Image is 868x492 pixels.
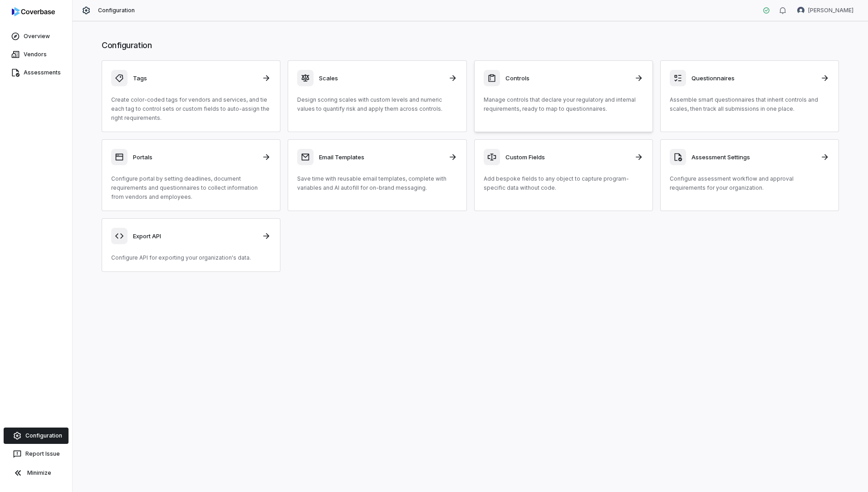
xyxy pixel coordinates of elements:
p: Configure assessment workflow and approval requirements for your organization. [670,174,829,192]
img: logo-D7KZi-bG.svg [12,7,55,16]
span: Vendors [24,51,47,58]
p: Configure API for exporting your organization's data. [111,253,271,262]
h3: Tags [133,74,256,82]
button: Minimize [4,464,69,482]
h3: Custom Fields [505,153,629,161]
p: Assemble smart questionnaires that inherit controls and scales, then track all submissions in one... [670,95,829,113]
span: Configuration [25,432,62,439]
p: Manage controls that declare your regulatory and internal requirements, ready to map to questionn... [484,95,643,113]
a: QuestionnairesAssemble smart questionnaires that inherit controls and scales, then track all subm... [660,60,839,132]
p: Design scoring scales with custom levels and numeric values to quantify risk and apply them acros... [297,95,457,113]
button: Report Issue [4,446,69,462]
h1: Configuration [102,39,839,51]
h3: Assessment Settings [691,153,815,161]
p: Configure portal by setting deadlines, document requirements and questionnaires to collect inform... [111,174,271,202]
a: Assessments [2,64,70,81]
p: Save time with reusable email templates, complete with variables and AI autofill for on-brand mes... [297,174,457,192]
button: Laura Crepeau avatar[PERSON_NAME] [792,4,859,17]
a: TagsCreate color-coded tags for vendors and services, and tie each tag to control sets or custom ... [102,60,280,132]
p: Add bespoke fields to any object to capture program-specific data without code. [484,174,643,192]
a: Export APIConfigure API for exporting your organization's data. [102,218,280,272]
span: Minimize [27,469,51,477]
p: Create color-coded tags for vendors and services, and tie each tag to control sets or custom fiel... [111,95,271,123]
h3: Controls [505,74,629,82]
h3: Scales [319,74,442,82]
h3: Questionnaires [691,74,815,82]
h3: Export API [133,232,256,240]
a: Custom FieldsAdd bespoke fields to any object to capture program-specific data without code. [474,139,653,211]
img: Laura Crepeau avatar [797,7,804,14]
a: ScalesDesign scoring scales with custom levels and numeric values to quantify risk and apply them... [288,60,466,132]
a: ControlsManage controls that declare your regulatory and internal requirements, ready to map to q... [474,60,653,132]
span: Assessments [24,69,61,76]
span: [PERSON_NAME] [808,7,853,14]
a: Email TemplatesSave time with reusable email templates, complete with variables and AI autofill f... [288,139,466,211]
h3: Portals [133,153,256,161]
a: Overview [2,28,70,44]
a: Assessment SettingsConfigure assessment workflow and approval requirements for your organization. [660,139,839,211]
span: Report Issue [25,450,60,458]
span: Configuration [98,7,135,14]
a: Configuration [4,428,69,444]
a: Vendors [2,46,70,63]
h3: Email Templates [319,153,442,161]
a: PortalsConfigure portal by setting deadlines, document requirements and questionnaires to collect... [102,139,280,211]
span: Overview [24,33,50,40]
